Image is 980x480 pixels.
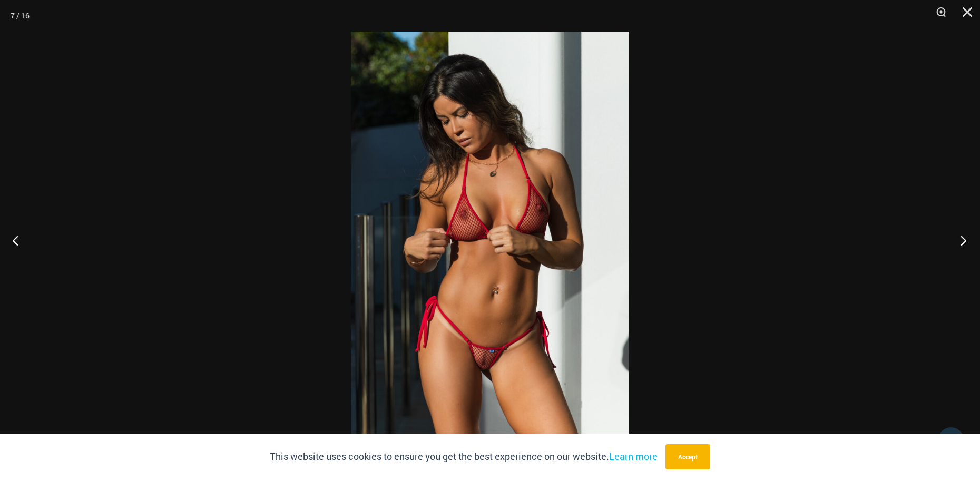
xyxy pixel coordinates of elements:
div: 7 / 16 [11,8,30,24]
a: Learn more [609,450,658,463]
img: Summer Storm Red 312 Tri Top 456 Micro 01 [351,32,629,448]
p: This website uses cookies to ensure you get the best experience on our website. [270,449,658,465]
button: Next [940,214,980,267]
button: Accept [665,444,710,469]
